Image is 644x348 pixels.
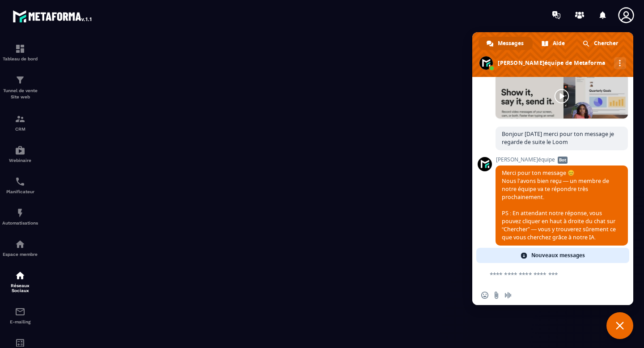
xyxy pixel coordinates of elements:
span: [PERSON_NAME]équipe [496,157,628,163]
span: Message audio [504,292,512,299]
p: Automatisations [2,221,38,225]
p: Tunnel de vente Site web [2,88,38,100]
div: Chercher [575,37,627,50]
span: Bot [558,157,568,164]
div: Aide [534,37,574,50]
div: Messages [479,37,533,50]
span: Insérer un emoji [481,292,488,299]
a: formationformationTunnel de vente Site web [2,68,38,107]
div: Fermer le chat [606,312,633,339]
a: social-networksocial-networkRéseaux Sociaux [2,263,38,300]
span: Envoyer un fichier [493,292,500,299]
a: automationsautomationsEspace membre [2,232,38,263]
p: E-mailing [2,319,38,324]
span: Chercher [594,37,618,50]
p: Webinaire [2,158,38,163]
a: emailemailE-mailing [2,300,38,331]
p: CRM [2,127,38,132]
a: formationformationCRM [2,107,38,138]
a: automationsautomationsWebinaire [2,138,38,170]
img: formation [15,114,25,124]
img: formation [15,43,25,54]
img: formation [15,75,25,85]
a: automationsautomationsAutomatisations [2,201,38,232]
img: automations [15,145,25,156]
a: formationformationTableau de bord [2,37,38,68]
span: Bonjour [DATE] merci pour ton message je regarde de suite le Loom [502,130,614,146]
a: schedulerschedulerPlanificateur [2,170,38,201]
p: Espace membre [2,252,38,257]
span: Nouveaux messages [531,248,585,263]
p: Planificateur [2,189,38,194]
span: Merci pour ton message 😊 Nous l’avons bien reçu — un membre de notre équipe va te répondre très p... [502,169,616,241]
textarea: Entrez votre message... [490,271,605,279]
span: Aide [553,37,565,50]
img: logo [13,8,93,24]
p: Tableau de bord [2,56,38,61]
img: email [15,306,25,317]
img: automations [15,239,25,250]
img: scheduler [15,176,25,187]
img: automations [15,208,25,218]
span: Messages [498,37,524,50]
div: Autres canaux [614,57,626,69]
p: Réseaux Sociaux [2,283,38,293]
img: social-network [15,270,25,281]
